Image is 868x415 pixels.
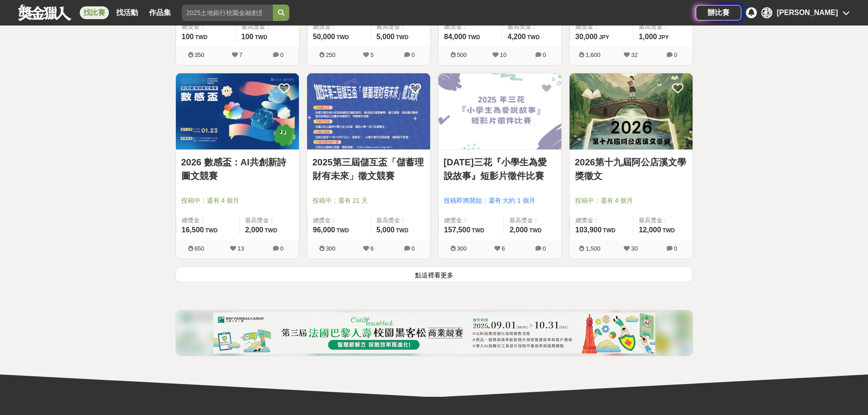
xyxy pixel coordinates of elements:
span: 5,000 [376,226,395,234]
span: 6 [502,245,505,252]
img: Cover Image [176,73,299,149]
span: 0 [411,51,415,58]
span: TWD [336,227,349,234]
span: TWD [336,34,349,41]
span: TWD [265,227,277,234]
span: 最高獎金： [245,216,293,225]
span: TWD [527,34,539,41]
span: TWD [396,227,408,234]
span: 0 [280,245,283,252]
div: 蔡 [761,7,772,18]
span: TWD [529,227,541,234]
img: Cover Image [438,73,561,149]
span: TWD [603,227,615,234]
span: 總獎金： [313,22,365,31]
span: 0 [280,51,283,58]
span: 32 [631,51,637,58]
span: TWD [396,34,408,41]
span: 2,000 [245,226,263,234]
span: 最高獎金： [639,216,687,225]
span: 350 [195,51,205,58]
span: JPY [658,34,669,41]
span: 最高獎金： [376,22,425,31]
span: 1,600 [586,51,601,58]
a: 辦比賽 [696,5,741,20]
a: [DATE]三花『小學生為愛說故事』短影片徵件比賽 [444,155,556,183]
img: Cover Image [570,73,693,149]
span: 100 [182,33,194,41]
span: 5 [370,51,374,58]
span: 4,200 [508,33,526,41]
span: TWD [255,34,267,41]
span: 84,000 [444,33,467,41]
span: 0 [674,245,677,252]
span: 103,900 [575,226,602,234]
a: 2026第十九屆阿公店溪文學獎徵文 [575,155,687,183]
span: 1,500 [586,245,601,252]
span: 投稿中：還有 4 個月 [575,196,687,205]
span: 0 [411,245,415,252]
span: 5,000 [376,33,395,41]
a: 作品集 [145,6,175,19]
span: 總獎金： [575,22,627,31]
a: 找活動 [113,6,142,19]
span: 0 [543,245,546,252]
span: 10 [500,51,506,58]
span: 16,500 [182,226,204,234]
span: TWD [195,34,207,41]
span: 650 [195,245,205,252]
span: 最高獎金： [376,216,425,225]
span: 6 [370,245,374,252]
span: 總獎金： [182,22,230,31]
span: 最高獎金： [639,22,687,31]
span: 總獎金： [444,216,498,225]
span: TWD [205,227,217,234]
span: 500 [457,51,467,58]
div: [PERSON_NAME] [777,7,838,18]
span: 30 [631,245,637,252]
span: 157,500 [444,226,471,234]
span: 總獎金： [575,216,627,225]
span: 投稿中：還有 21 天 [313,196,425,205]
span: 50,000 [313,33,335,41]
span: 0 [674,51,677,58]
span: 300 [457,245,467,252]
span: 100 [241,33,254,41]
span: 投稿中：還有 4 個月 [181,196,293,205]
span: JPY [599,34,609,41]
span: 300 [326,245,336,252]
span: 96,000 [313,226,335,234]
span: 30,000 [575,33,598,41]
span: 最高獎金： [509,216,555,225]
span: 7 [239,51,242,58]
span: 12,000 [639,226,661,234]
span: 最高獎金： [508,22,556,31]
span: TWD [472,227,484,234]
input: 2025土地銀行校園金融創意挑戰賽：從你出發 開啟智慧金融新頁 [182,5,273,21]
span: 13 [237,245,244,252]
span: 投稿即將開始：還有 大約 1 個月 [444,196,556,205]
img: c5de0e1a-e514-4d63-bbd2-29f80b956702.png [213,313,655,354]
span: 0 [543,51,546,58]
a: 2025第三屆儲互盃「儲蓄理財有未來」徵文競賽 [313,155,425,183]
a: 找比賽 [80,6,109,19]
span: 2,000 [509,226,528,234]
span: 總獎金： [182,216,234,225]
span: 總獎金： [444,22,496,31]
a: 2026 數感盃：AI共創新詩圖文競賽 [181,155,293,183]
span: 最高獎金： [241,22,293,31]
img: Cover Image [307,73,430,149]
span: 1,000 [639,33,657,41]
button: 點這裡看更多 [175,266,693,282]
span: TWD [663,227,675,234]
span: 總獎金： [313,216,365,225]
span: 250 [326,51,336,58]
span: TWD [467,34,480,41]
